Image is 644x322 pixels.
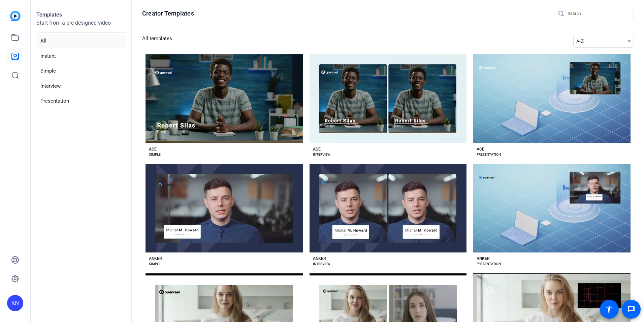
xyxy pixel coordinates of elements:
li: Simple [36,64,126,78]
p: Start from a pre-designed video [36,19,126,33]
input: Search [568,9,629,18]
li: All [36,34,126,48]
mat-icon: message [627,305,635,313]
div: INTERVIEW [313,261,330,267]
div: ACE [149,146,157,152]
strong: Templates [36,11,62,18]
div: ACE [313,146,321,152]
h3: All templates [142,35,172,48]
div: ANKER [149,256,162,261]
div: INTERVIEW [313,152,330,157]
img: blue-gradient.svg [10,11,21,21]
li: Interview [36,79,126,93]
button: Template image [473,164,631,253]
div: ANKER [477,256,490,261]
div: SIMPLE [149,261,161,267]
button: Template image [146,164,303,253]
button: Template image [146,54,303,143]
button: Template image [473,54,631,143]
div: KN [7,295,23,311]
button: Template image [310,164,467,253]
div: SIMPLE [149,152,161,157]
mat-icon: accessibility [605,305,613,313]
h1: Creator Templates [142,9,194,18]
span: A-Z [576,38,584,44]
li: Presentation [36,94,126,108]
div: ACE [477,146,484,152]
div: PRESENTATION [477,261,501,267]
button: Template image [310,54,467,143]
div: ANKER [313,256,326,261]
div: PRESENTATION [477,152,501,157]
li: Instant [36,49,126,63]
